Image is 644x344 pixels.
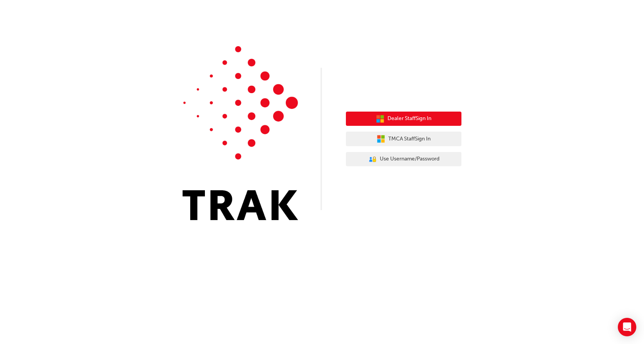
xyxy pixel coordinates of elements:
[380,155,439,164] span: Use Username/Password
[346,152,461,167] button: Use Username/Password
[346,112,461,126] button: Dealer StaffSign In
[183,46,298,220] img: Trak
[387,114,431,123] span: Dealer Staff Sign In
[346,132,461,146] button: TMCA StaffSign In
[388,135,431,144] span: TMCA Staff Sign In
[618,318,636,336] div: Open Intercom Messenger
